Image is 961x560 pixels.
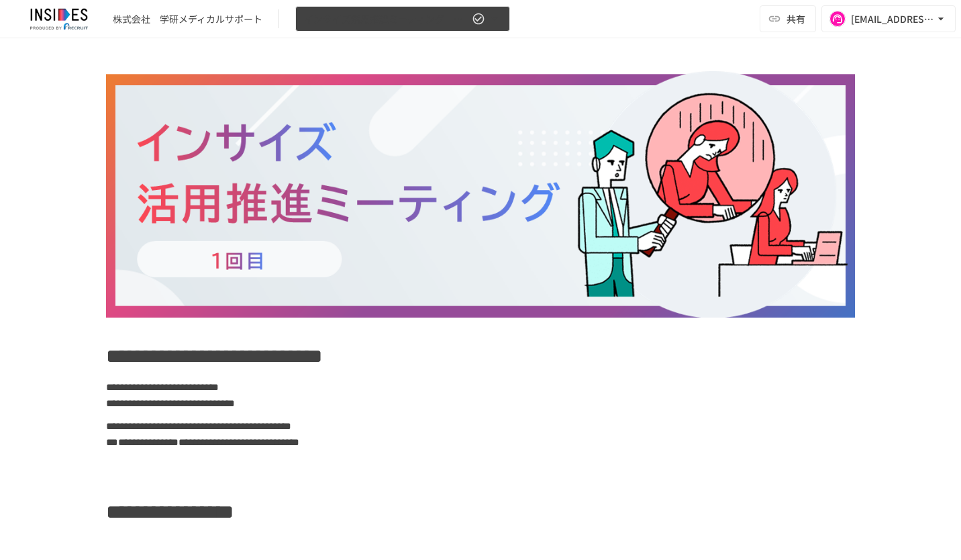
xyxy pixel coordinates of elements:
button: インサイズ活用推進ミーティング ～1回目～ [295,6,510,32]
div: 株式会社 学研メディカルサポート [113,12,262,26]
img: JmGSPSkPjKwBq77AtHmwC7bJguQHJlCRQfAXtnx4WuV [16,8,102,30]
button: [EMAIL_ADDRESS][DOMAIN_NAME] [821,5,956,32]
span: インサイズ活用推進ミーティング ～1回目～ [304,11,469,28]
div: [EMAIL_ADDRESS][DOMAIN_NAME] [851,11,934,28]
span: 共有 [787,11,805,26]
button: 共有 [760,5,816,32]
img: qfRHfZFm8a7ASaNhle0fjz45BnORTh7b5ErIF9ySDQ9 [106,71,855,318]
